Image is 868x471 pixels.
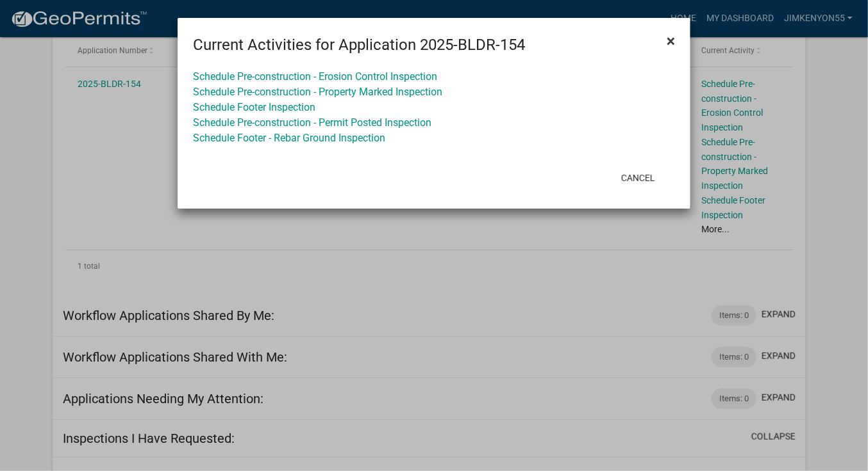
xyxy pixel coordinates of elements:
button: Close [656,23,685,59]
a: Schedule Pre-construction - Permit Posted Inspection [193,116,431,129]
a: Schedule Pre-construction - Erosion Control Inspection [193,70,437,83]
a: Schedule Footer Inspection [193,101,315,113]
span: × [667,32,675,50]
a: Schedule Footer - Rebar Ground Inspection [193,132,385,144]
h4: Current Activities for Application 2025-BLDR-154 [193,33,525,56]
a: Schedule Pre-construction - Property Marked Inspection [193,86,442,98]
button: Cancel [611,166,665,189]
